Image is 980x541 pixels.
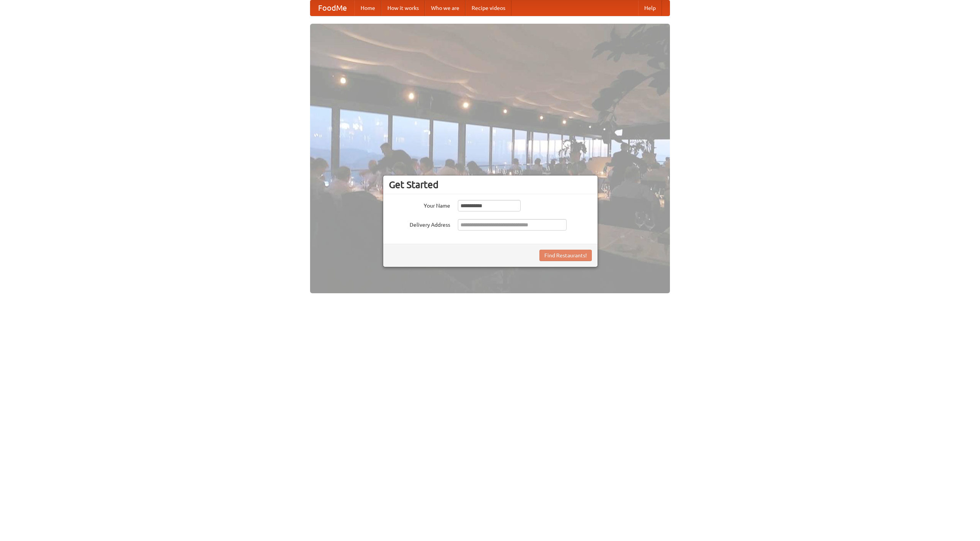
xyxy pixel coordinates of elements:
button: Find Restaurants! [539,250,592,261]
a: Home [354,0,381,16]
label: Your Name [389,200,450,210]
a: Who we are [425,0,465,16]
a: FoodMe [310,0,354,16]
a: Recipe videos [465,0,511,16]
h3: Get Started [389,179,592,190]
a: Help [638,0,662,16]
label: Delivery Address [389,219,450,229]
a: How it works [381,0,425,16]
